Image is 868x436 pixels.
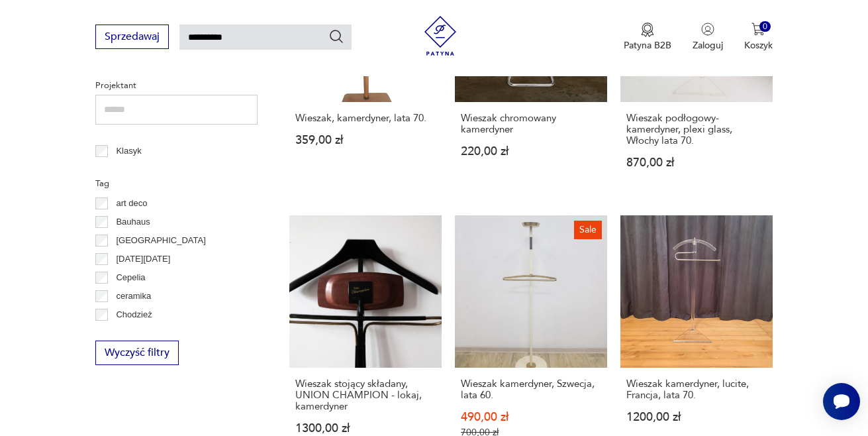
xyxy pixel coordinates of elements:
[744,23,773,52] button: 0Koszyk
[295,423,436,434] p: 1300,00 zł
[624,39,671,52] p: Patyna B2B
[701,23,714,36] img: Ikonka użytkownika
[116,326,149,341] p: Ćmielów
[116,215,150,229] p: Bauhaus
[461,146,601,157] p: 220,00 zł
[624,23,671,52] a: Ikona medaluPatyna B2B
[461,378,601,401] h3: Wieszak kamerdyner, Szwecja, lata 60.
[624,23,671,52] button: Patyna B2B
[744,39,773,52] p: Koszyk
[95,78,258,93] p: Projektant
[751,23,765,36] img: Ikona koszyka
[116,144,141,158] p: Klasyk
[116,252,170,266] p: [DATE][DATE]
[461,411,601,423] p: 490,00 zł
[626,113,767,146] h3: Wieszak podłogowy- kamerdyner, plexi glass, Włochy lata 70.
[420,16,460,56] img: Patyna - sklep z meblami i dekoracjami vintage
[116,233,205,248] p: [GEOGRAPHIC_DATA]
[95,25,169,49] button: Sprzedawaj
[328,28,344,44] button: Szukaj
[295,113,436,124] h3: Wieszak, kamerdyner, lata 70.
[116,289,151,303] p: ceramika
[759,21,771,32] div: 0
[95,176,258,191] p: Tag
[116,307,152,322] p: Chodzież
[295,135,436,146] p: 359,00 zł
[95,341,179,365] button: Wyczyść filtry
[116,196,147,211] p: art deco
[95,33,169,42] a: Sprzedawaj
[693,39,723,52] p: Zaloguj
[693,23,723,52] button: Zaloguj
[626,378,767,401] h3: Wieszak kamerdyner, lucite, Francja, lata 70.
[626,411,767,423] p: 1200,00 zł
[823,383,860,420] iframe: Smartsupp widget button
[116,270,145,285] p: Cepelia
[295,378,436,412] h3: Wieszak stojący składany, UNION CHAMPION - lokaj, kamerdyner
[461,113,601,135] h3: Wieszak chromowany kamerdyner
[641,23,654,37] img: Ikona medalu
[626,157,767,168] p: 870,00 zł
